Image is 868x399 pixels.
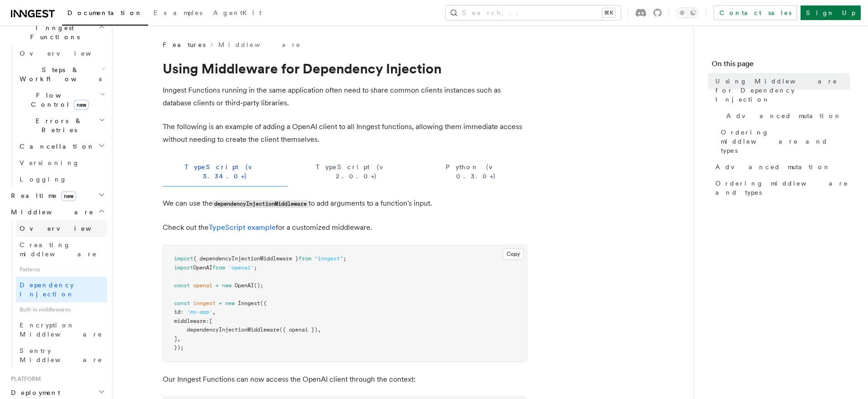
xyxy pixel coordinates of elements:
[20,321,103,338] span: Encryption Middleware
[16,302,107,317] span: Built-in middlewares
[602,8,615,17] kbd: ⌘K
[16,155,107,171] a: Versioning
[61,191,76,201] span: new
[314,255,343,262] span: "inngest"
[174,336,177,342] span: ]
[16,342,107,368] a: Sentry Middleware
[7,20,107,45] button: Inngest Functions
[295,157,418,187] button: TypeScript (v 2.0.0+)
[212,309,216,315] span: ,
[235,282,254,289] span: OpenAI
[206,318,209,324] span: :
[16,87,107,113] button: Flow Controlnew
[20,176,67,183] span: Logging
[174,300,190,306] span: const
[16,113,107,138] button: Errors & Retries
[163,373,527,386] p: Our Inngest Functions can now access the OpenAI client through the context:
[254,264,257,271] span: ;
[208,3,267,25] a: AgentKit
[16,116,99,135] span: Errors & Retries
[279,326,318,333] span: ({ openai })
[177,336,180,342] span: ,
[16,142,95,151] span: Cancellation
[193,264,212,271] span: OpenAI
[74,100,89,110] span: new
[7,191,76,200] span: Realtime
[343,255,346,262] span: ;
[163,40,205,49] span: Features
[62,3,148,26] a: Documentation
[7,23,98,41] span: Inngest Functions
[174,318,206,324] span: middleware
[187,309,212,315] span: 'my-app'
[723,108,850,124] a: Advanced mutation
[148,3,208,25] a: Examples
[212,264,225,271] span: from
[16,262,107,277] span: Patterns
[712,175,850,201] a: Ordering middleware and types
[193,255,298,262] span: { dependencyInjectionMiddleware }
[163,221,527,234] p: Check out the for a customized middleware.
[7,388,60,397] span: Deployment
[218,40,301,49] a: Middleware
[16,65,102,83] span: Steps & Workflows
[16,62,107,87] button: Steps & Workflows
[228,264,254,271] span: 'openai'
[7,187,107,204] button: Realtimenew
[209,318,212,324] span: [
[187,326,279,333] span: dependencyInjectionMiddleware
[67,9,143,16] span: Documentation
[712,73,850,108] a: Using Middleware for Dependency Injection
[163,197,527,210] p: We can use the to add arguments to a function's input.
[712,58,850,73] h4: On this page
[715,179,850,197] span: Ordering middleware and types
[7,204,107,220] button: Middleware
[7,220,107,368] div: Middleware
[726,111,842,120] span: Advanced mutation
[174,309,180,315] span: id
[446,5,621,20] button: Search...⌘K
[163,120,527,146] p: The following is an example of adding a OpenAI client to all Inngest functions, allowing them imm...
[16,45,107,62] a: Overview
[16,237,107,262] a: Creating middleware
[318,326,321,333] span: ,
[16,138,107,155] button: Cancellation
[7,375,41,383] span: Platform
[254,282,263,289] span: ();
[20,347,103,363] span: Sentry Middleware
[219,300,222,306] span: =
[238,300,260,306] span: Inngest
[712,159,850,175] a: Advanced mutation
[16,171,107,187] a: Logging
[180,309,184,315] span: :
[193,282,212,289] span: openai
[260,300,267,306] span: ({
[16,317,107,342] a: Encryption Middleware
[721,128,850,155] span: Ordering middleware and types
[20,241,97,258] span: Creating middleware
[163,84,527,109] p: Inngest Functions running in the same application often need to share common clients instances su...
[225,300,235,306] span: new
[717,124,850,159] a: Ordering middleware and types
[20,50,113,57] span: Overview
[20,225,113,232] span: Overview
[174,344,184,351] span: });
[174,255,193,262] span: import
[174,264,193,271] span: import
[20,159,80,166] span: Versioning
[503,248,524,260] button: Copy
[163,157,288,187] button: TypeScript (v 3.34.0+)
[801,5,861,20] a: Sign Up
[20,281,74,298] span: Dependency Injection
[193,300,216,306] span: inngest
[222,282,231,289] span: new
[298,255,311,262] span: from
[16,220,107,237] a: Overview
[715,77,850,104] span: Using Middleware for Dependency Injection
[715,162,831,171] span: Advanced mutation
[7,45,107,187] div: Inngest Functions
[163,60,527,77] h1: Using Middleware for Dependency Injection
[209,223,276,232] a: TypeScript example
[16,277,107,302] a: Dependency Injection
[213,9,262,16] span: AgentKit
